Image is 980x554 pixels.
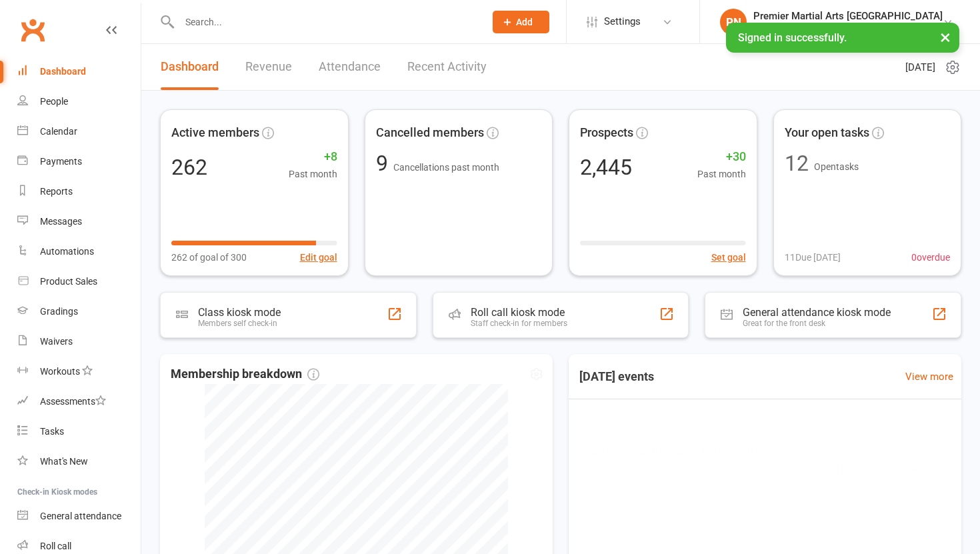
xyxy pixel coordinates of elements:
div: Dashboard [40,66,86,77]
button: × [933,23,957,51]
div: 2,445 [580,157,632,178]
button: Add [493,11,549,33]
span: Past month [697,167,746,181]
div: PN [720,9,747,35]
span: 262 of goal of 300 [171,250,247,265]
div: Staff check-in for members [471,319,567,328]
span: Your open tasks [785,123,869,143]
span: Membership breakdown [171,365,319,384]
div: 12 [785,153,809,174]
a: Product Sales [17,267,141,297]
div: Assessments [40,396,106,407]
a: Tasks [17,417,141,447]
span: 11 Due [DATE] [785,250,841,265]
span: +8 [289,147,337,167]
span: Settings [604,7,641,37]
div: 262 [171,157,207,178]
a: View more [905,369,953,385]
span: Active members [171,123,259,143]
div: Workouts [40,366,80,377]
span: Add [516,17,533,27]
a: Reports [17,177,141,207]
div: Great for the front desk [743,319,891,328]
div: Payments [40,156,82,167]
a: Payments [17,147,141,177]
a: Dashboard [161,44,219,90]
div: Roll call [40,541,71,551]
a: Recent Activity [407,44,487,90]
div: Tasks [40,426,64,437]
span: [DATE] [905,59,935,75]
a: What's New [17,447,141,477]
div: General attendance [40,511,121,521]
button: Set goal [711,250,746,265]
span: Sparring Class (Juniors - Purple belt +) [579,443,889,460]
div: Members self check-in [198,319,281,328]
span: Cancellations past month [393,162,499,173]
a: Messages [17,207,141,237]
div: People [40,96,68,107]
h3: [DATE] events [569,365,665,389]
div: Waivers [40,336,73,347]
a: Revenue [245,44,292,90]
div: Class kiosk mode [198,306,281,319]
a: Workouts [17,357,141,387]
div: Product Sales [40,276,97,287]
div: Messages [40,216,82,227]
span: +30 [697,147,746,167]
a: People [17,87,141,117]
div: Gradings [40,306,78,317]
div: What's New [40,456,88,467]
span: 10:45AM - 11:30AM | Premier Martial Arts [GEOGRAPHIC_DATA] | North Leeds [579,463,889,493]
div: Automations [40,246,94,257]
a: Clubworx [16,13,49,47]
a: Dashboard [17,57,141,87]
a: Calendar [17,117,141,147]
span: 9 [376,151,393,176]
span: Cancelled members [376,123,484,143]
span: Past month [289,167,337,181]
span: Signed in successfully. [738,31,847,44]
div: General attendance kiosk mode [743,306,891,319]
span: Prospects [580,123,633,143]
span: 0 overdue [911,250,950,265]
div: Reports [40,186,73,197]
a: Gradings [17,297,141,327]
div: Calendar [40,126,77,137]
span: Open tasks [814,161,859,172]
div: Premier Martial Arts [GEOGRAPHIC_DATA] [753,22,943,34]
a: Automations [17,237,141,267]
div: Roll call kiosk mode [471,306,567,319]
span: 7 / 24 attendees [889,460,951,475]
a: Waivers [17,327,141,357]
a: Attendance [319,44,381,90]
a: Assessments [17,387,141,417]
input: Search... [175,13,475,31]
a: General attendance kiosk mode [17,501,141,531]
div: Premier Martial Arts [GEOGRAPHIC_DATA] [753,10,943,22]
button: Edit goal [300,250,337,265]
